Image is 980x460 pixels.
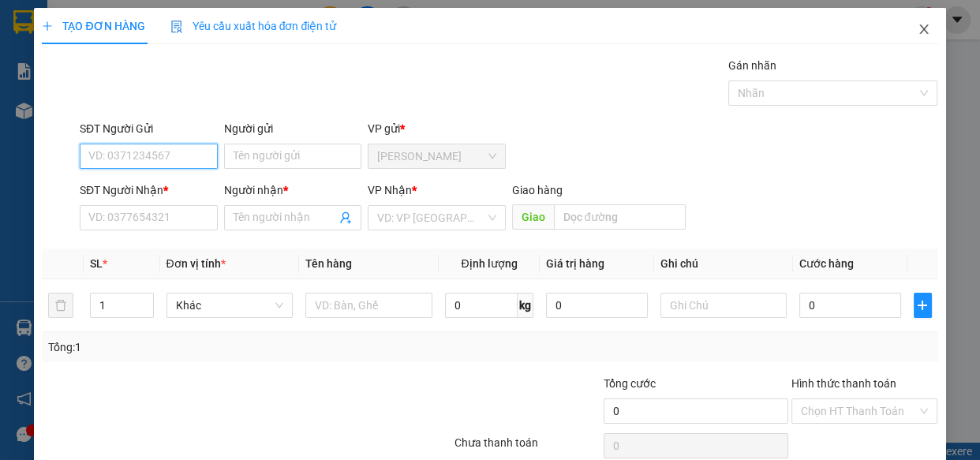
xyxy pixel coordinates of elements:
[368,120,506,137] div: VP gửi
[512,184,563,196] span: Giao hàng
[554,204,686,230] input: Dọc đường
[80,181,218,199] div: SĐT Người Nhận
[914,293,932,318] button: plus
[305,257,352,270] span: Tên hàng
[728,59,776,72] label: Gán nhãn
[654,249,794,279] th: Ghi chú
[368,184,412,196] span: VP Nhận
[170,20,337,32] span: Yêu cầu xuất hóa đơn điện tử
[224,181,362,199] div: Người nhận
[224,120,362,137] div: Người gửi
[48,338,380,356] div: Tổng: 1
[461,257,517,270] span: Định lượng
[305,293,432,318] input: VD: Bàn, Ghế
[48,293,73,318] button: delete
[170,21,183,33] img: icon
[799,257,854,270] span: Cước hàng
[918,23,930,36] span: close
[791,377,896,390] label: Hình thức thanh toán
[518,293,533,318] span: kg
[902,8,946,52] button: Close
[546,257,604,270] span: Giá trị hàng
[42,20,144,32] span: TẠO ĐƠN HÀNG
[377,144,496,168] span: Bảo Lộc
[660,293,787,318] input: Ghi Chú
[604,377,656,390] span: Tổng cước
[512,204,554,230] span: Giao
[339,211,352,224] span: user-add
[176,294,284,317] span: Khác
[42,21,53,32] span: plus
[90,257,103,270] span: SL
[166,257,226,270] span: Đơn vị tính
[915,299,931,312] span: plus
[80,120,218,137] div: SĐT Người Gửi
[546,293,648,318] input: 0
